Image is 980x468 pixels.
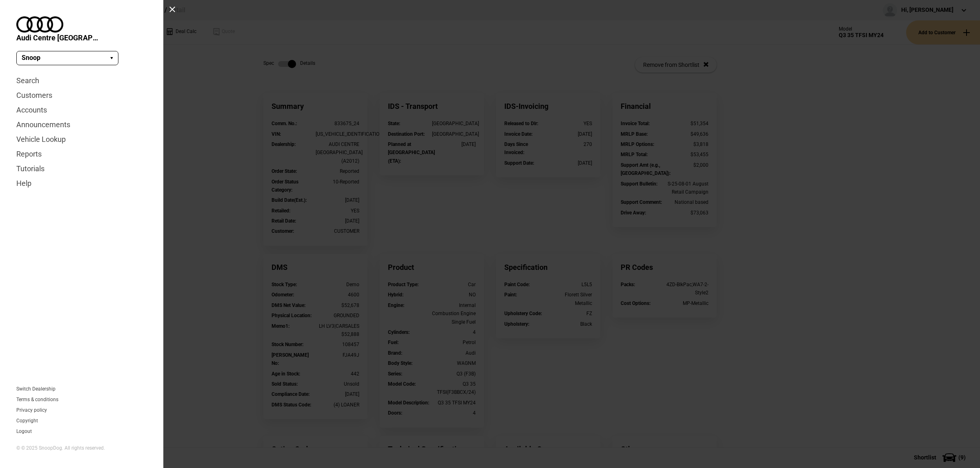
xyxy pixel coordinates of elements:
[16,161,147,176] a: Tutorials
[16,147,147,161] a: Reports
[16,73,147,88] a: Search
[22,53,40,62] span: Snoop
[16,103,147,117] a: Accounts
[16,445,147,452] div: © © 2025 SnoopDog. All rights reserved.
[16,429,32,434] button: Logout
[16,418,38,423] a: Copyright
[16,16,63,33] img: audi.png
[16,88,147,103] a: Customers
[16,386,56,391] a: Switch Dealership
[16,117,147,132] a: Announcements
[16,33,98,43] span: Audi Centre [GEOGRAPHIC_DATA]
[16,132,147,147] a: Vehicle Lookup
[16,397,58,402] a: Terms & conditions
[16,408,47,413] a: Privacy policy
[16,176,147,191] a: Help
